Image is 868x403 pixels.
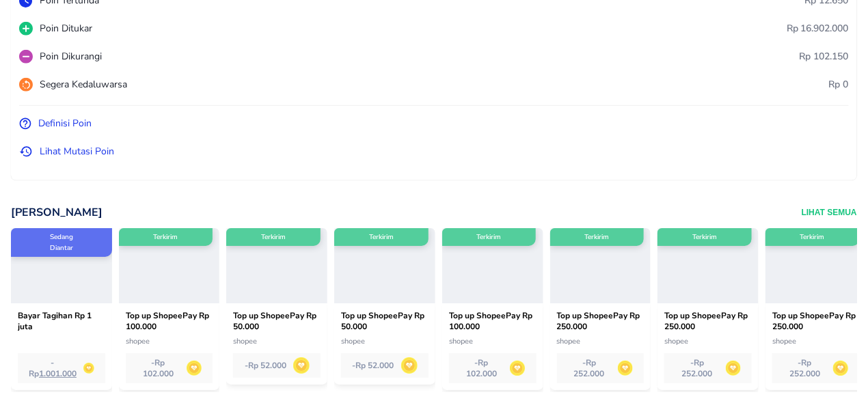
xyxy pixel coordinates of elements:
p: Sedang Diantar [46,232,77,253]
p: Top up ShopeePay Rp 250.000 [557,310,645,331]
p: Poin Dikurangi [40,49,102,64]
p: Rp 0 [829,77,849,92]
p: Rp 102.150 [800,49,849,64]
span: shopee [772,336,796,346]
span: untitled [18,336,44,346]
span: shopee [664,336,688,346]
p: Top up ShopeePay Rp 250.000 [772,310,860,331]
button: Lihat Semua [802,205,857,220]
p: Poin Ditukar [40,21,92,36]
p: Top up ShopeePay Rp 50.000 [341,310,429,331]
p: Terkirim [154,232,178,242]
span: shopee [449,336,473,346]
p: Terkirim [692,232,717,242]
p: Top up ShopeePay Rp 100.000 [449,310,537,331]
p: [PERSON_NAME] [11,205,103,220]
span: shopee [341,336,365,346]
p: Definisi Poin [38,116,92,130]
p: Bayar Tagihan Rp 1 juta [18,310,105,331]
p: Top up ShopeePay Rp 100.000 [126,310,213,331]
span: shopee [233,336,257,346]
p: Rp 16.902.000 [787,21,849,36]
p: Segera Kedaluwarsa [40,77,127,92]
p: Top up ShopeePay Rp 250.000 [664,310,752,331]
p: Lihat Mutasi Poin [40,144,114,158]
p: Terkirim [261,232,286,242]
span: shopee [557,336,581,346]
p: Terkirim [800,232,825,242]
p: Terkirim [477,232,502,242]
p: Terkirim [584,232,609,242]
span: shopee [126,336,150,346]
p: Top up ShopeePay Rp 50.000 [233,310,321,331]
p: Terkirim [369,232,394,242]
